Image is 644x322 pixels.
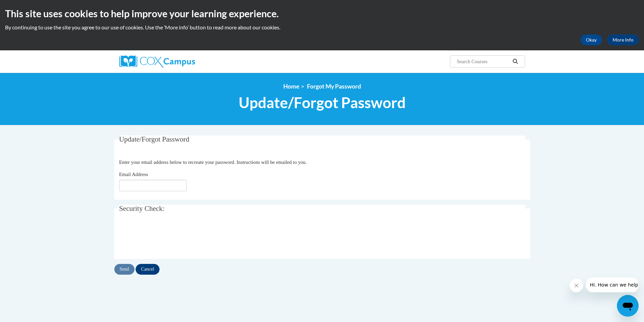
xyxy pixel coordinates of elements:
[456,57,510,66] input: Search Courses
[119,55,248,68] a: Cox Campus
[617,295,639,317] iframe: Button to launch messaging window
[510,57,520,66] button: Search
[119,55,195,68] img: Cox Campus
[570,279,583,292] iframe: Close message
[580,34,602,45] button: Okay
[119,135,189,143] span: Update/Forgot Password
[239,94,406,112] span: Update/Forgot Password
[119,224,222,250] iframe: reCAPTCHA
[607,34,639,45] a: More Info
[119,159,307,165] span: Enter your email address below to recreate your password. Instructions will be emailed to you.
[307,83,361,90] span: Forgot My Password
[5,24,639,31] p: By continuing to use the site you agree to our use of cookies. Use the ‘More info’ button to read...
[136,264,160,275] input: Cancel
[5,7,639,20] h2: This site uses cookies to help improve your learning experience.
[119,204,165,213] span: Security Check:
[586,277,639,292] iframe: Message from company
[283,83,299,90] a: Home
[119,172,148,177] span: Email Address
[4,5,55,10] span: Hi. How can we help?
[119,180,187,191] input: Email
